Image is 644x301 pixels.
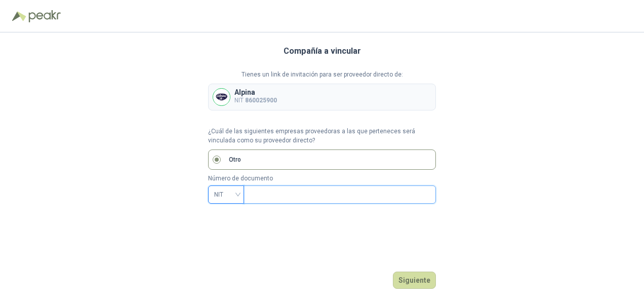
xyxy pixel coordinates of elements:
[393,272,436,289] button: Siguiente
[234,89,277,96] p: Alpina
[213,89,230,105] img: Company Logo
[234,96,277,105] p: NIT
[229,155,241,165] p: Otro
[12,11,26,21] img: Logo
[214,187,238,202] span: NIT
[208,127,436,146] p: ¿Cuál de las siguientes empresas proveedoras a las que perteneces será vinculada como su proveedo...
[28,10,61,22] img: Peakr
[208,174,436,183] p: Número de documento
[284,45,361,58] h3: Compañía a vincular
[208,70,436,80] p: Tienes un link de invitación para ser proveedor directo de:
[245,97,277,104] b: 860025900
